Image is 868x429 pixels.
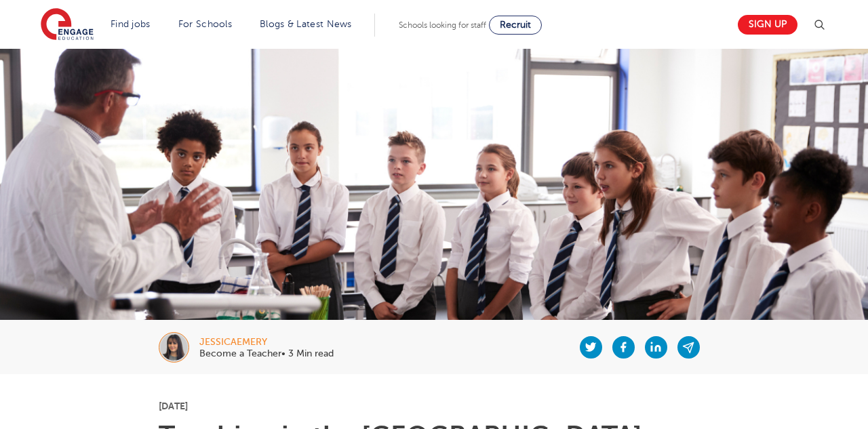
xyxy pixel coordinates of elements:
span: Schools looking for staff [399,20,486,30]
a: Recruit [489,16,542,35]
span: Recruit [500,20,531,30]
a: Find jobs [111,19,151,29]
a: Sign up [738,15,797,35]
img: Engage Education [41,8,94,42]
p: [DATE] [159,401,710,411]
p: Become a Teacher• 3 Min read [199,349,334,359]
a: For Schools [178,19,232,29]
a: Blogs & Latest News [260,19,352,29]
div: jessicaemery [199,338,334,347]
